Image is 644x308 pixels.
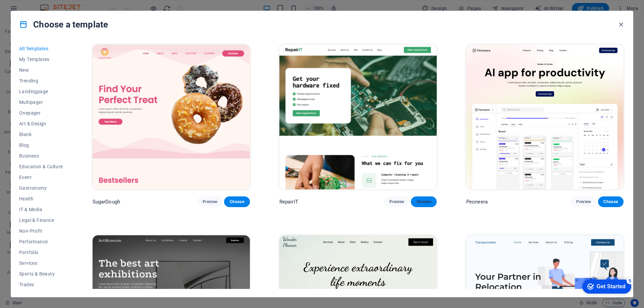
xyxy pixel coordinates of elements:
button: All Templates [19,43,63,54]
button: Landingpage [19,86,63,97]
button: Health [19,193,63,204]
span: All Templates [19,46,63,51]
span: Health [19,196,63,201]
img: SugarDough [93,45,250,189]
span: Choose [416,199,431,204]
span: Art & Design [19,121,63,126]
span: Onepager [19,110,63,116]
button: Choose [411,196,436,207]
span: Portfolio [19,250,63,255]
span: Blog [19,142,63,148]
button: Choose [598,196,624,207]
button: Non-Profit [19,226,63,236]
span: Performance [19,239,63,244]
button: Trending [19,75,63,86]
img: RepairIT [279,45,437,189]
button: Preview [571,196,596,207]
button: Gastronomy [19,183,63,193]
span: IT & Media [19,207,63,212]
p: SugarDough [93,198,120,205]
p: RepairIT [279,198,298,205]
span: My Templates [19,57,63,62]
button: Preview [197,196,223,207]
button: Portfolio [19,247,63,258]
span: Preview [576,199,591,204]
button: My Templates [19,54,63,65]
button: IT & Media [19,204,63,215]
button: Choose [224,196,250,207]
span: Event [19,175,63,180]
span: Business [19,153,63,159]
button: Legal & Finance [19,215,63,226]
span: New [19,67,63,73]
span: Preview [389,199,404,204]
button: Trades [19,279,63,290]
span: Choose [229,199,244,204]
h4: Choose a template [19,19,108,30]
button: Education & Culture [19,161,63,172]
span: Landingpage [19,89,63,94]
button: Sports & Beauty [19,268,63,279]
button: New [19,65,63,75]
span: Blank [19,132,63,137]
span: Legal & Finance [19,218,63,223]
img: Peoneera [466,45,624,189]
span: Trades [19,282,63,287]
button: Onepager [19,108,63,118]
button: Multipager [19,97,63,108]
span: Sports & Beauty [19,271,63,276]
span: Non-Profit [19,228,63,234]
span: Gastronomy [19,185,63,191]
span: Services [19,260,63,266]
button: Blank [19,129,63,140]
button: Business [19,150,63,161]
button: Preview [384,196,410,207]
span: Multipager [19,100,63,105]
div: Get Started 5 items remaining, 0% complete [5,3,54,17]
button: Event [19,172,63,183]
div: 5 [50,1,56,8]
span: Preview [203,199,217,204]
button: Blog [19,140,63,150]
button: Art & Design [19,118,63,129]
button: Services [19,258,63,268]
button: Performance [19,236,63,247]
p: Peoneera [466,198,488,205]
div: Get Started [20,7,49,13]
span: Education & Culture [19,164,63,169]
span: Trending [19,78,63,83]
span: Choose [603,199,618,204]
